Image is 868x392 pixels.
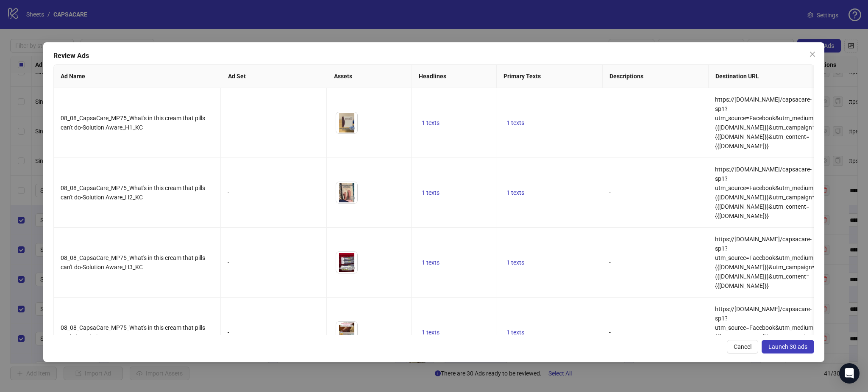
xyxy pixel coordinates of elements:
th: Ad Name [54,65,221,88]
span: eye [349,125,355,131]
th: Destination URL [709,65,824,88]
button: Preview [347,333,357,343]
span: 08_08_CapsaCare_MP75_What's in this cream that pills can't do-Solution Aware_H1_KC [61,115,205,131]
th: Headlines [412,65,497,88]
button: Preview [347,263,357,273]
span: 1 texts [506,189,524,196]
button: Preview [347,123,357,133]
span: Cancel [734,343,752,350]
img: Asset 1 [336,112,357,133]
th: Assets [327,65,412,88]
button: 1 texts [503,188,528,198]
span: eye [349,265,355,271]
div: - [228,188,320,197]
span: eye [349,335,355,341]
span: close [810,51,816,58]
button: 1 texts [418,257,443,268]
span: https://[DOMAIN_NAME]/capsacare-sp1?utm_source=Facebook&utm_medium={{[DOMAIN_NAME]}}&utm_campaign... [715,166,817,219]
img: Asset 1 [336,322,357,343]
span: - [609,119,611,126]
div: - [228,118,320,127]
span: 1 texts [422,259,440,266]
span: 08_08_CapsaCare_MP75_What's in this cream that pills can't do-Solution Aware_H4_KC [61,324,205,340]
button: 1 texts [503,327,528,337]
button: 1 texts [503,257,528,268]
th: Ad Set [221,65,327,88]
button: Cancel [727,340,759,353]
button: 1 texts [418,327,443,337]
span: https://[DOMAIN_NAME]/capsacare-sp1?utm_source=Facebook&utm_medium={{[DOMAIN_NAME]}}&utm_campaign... [715,236,817,289]
span: - [609,329,611,336]
th: Primary Texts [497,65,603,88]
img: Asset 1 [336,252,357,273]
span: 1 texts [506,119,524,126]
span: 08_08_CapsaCare_MP75_What's in this cream that pills can't do-Solution Aware_H2_KC [61,185,205,201]
img: Asset 1 [336,182,357,203]
button: 1 texts [418,188,443,198]
th: Descriptions [603,65,709,88]
span: 1 texts [506,329,524,336]
div: - [228,328,320,337]
span: 1 texts [422,189,440,196]
div: Review Ads [53,51,814,61]
button: Preview [347,193,357,203]
span: eye [349,195,355,201]
button: 1 texts [418,118,443,128]
span: - [609,259,611,266]
span: 1 texts [422,119,440,126]
button: 1 texts [503,118,528,128]
button: Launch 30 ads [762,340,815,353]
span: https://[DOMAIN_NAME]/capsacare-sp1?utm_source=Facebook&utm_medium={{[DOMAIN_NAME]}}&utm_campaign... [715,306,817,359]
div: Open Intercom Messenger [839,363,860,384]
button: Close [806,47,820,61]
div: - [228,258,320,267]
span: 1 texts [506,259,524,266]
span: https://[DOMAIN_NAME]/capsacare-sp1?utm_source=Facebook&utm_medium={{[DOMAIN_NAME]}}&utm_campaign... [715,96,817,149]
span: 08_08_CapsaCare_MP75_What's in this cream that pills can't do-Solution Aware_H3_KC [61,254,205,271]
span: 1 texts [422,329,440,336]
span: - [609,189,611,196]
span: Launch 30 ads [769,343,808,350]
